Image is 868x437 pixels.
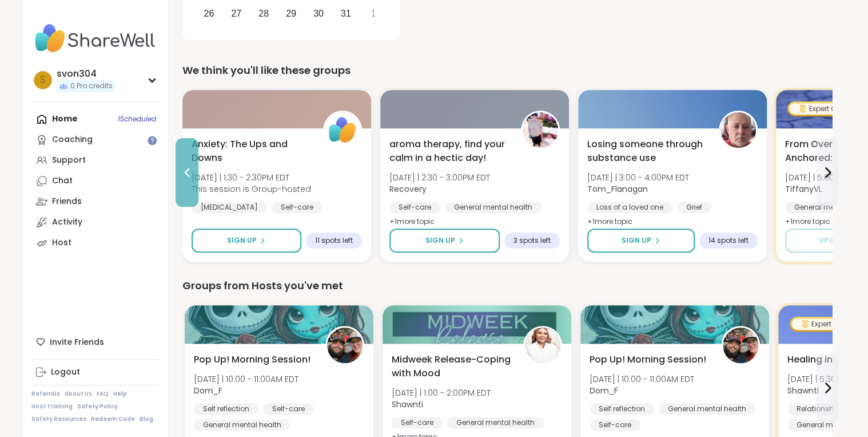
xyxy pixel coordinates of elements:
[52,134,93,145] div: Coaching
[590,353,706,367] span: Pop Up! Morning Session!
[197,1,221,26] div: Choose Sunday, October 26th, 2025
[52,175,73,187] div: Chat
[97,390,109,398] a: FAQ
[52,155,86,166] div: Support
[52,216,82,228] div: Activity
[31,150,159,171] a: Support
[194,353,310,367] span: Pop Up! Morning Session!
[31,390,60,398] a: Referrals
[325,112,360,148] img: ShareWell
[31,233,159,253] a: Host
[51,367,80,378] div: Logout
[587,137,706,165] span: Losing someone through substance use
[252,1,276,26] div: Choose Tuesday, October 28th, 2025
[389,202,440,213] div: Self-care
[720,112,756,148] img: Tom_Flanagan
[52,196,82,207] div: Friends
[306,1,331,26] div: Choose Thursday, October 30th, 2025
[113,390,127,398] a: Help
[513,236,551,245] span: 3 spots left
[91,415,135,423] a: Redeem Code
[31,362,159,383] a: Logout
[279,1,304,26] div: Choose Wednesday, October 29th, 2025
[194,419,290,431] div: General mental health
[258,6,269,21] div: 28
[231,6,241,21] div: 27
[315,236,353,245] span: 11 spots left
[708,236,748,245] span: 14 spots left
[204,6,214,21] div: 26
[31,332,159,352] div: Invite Friends
[723,328,758,363] img: Dom_F
[371,6,376,21] div: 1
[587,202,672,213] div: Loss of a loved one
[192,172,311,183] span: [DATE] | 1:30 - 2:30PM EDT
[227,235,257,246] span: Sign Up
[447,417,544,428] div: General mental health
[389,229,500,253] button: Sign Up
[590,419,640,431] div: Self-care
[286,6,296,21] div: 29
[587,229,695,253] button: Sign Up
[333,1,358,26] div: Choose Friday, October 31st, 2025
[70,81,113,91] span: 0 Pro credits
[40,73,46,88] span: s
[392,387,491,399] span: [DATE] | 1:00 - 2:00PM EDT
[192,229,301,253] button: Sign Up
[182,278,832,294] div: Groups from Hosts you've met
[224,1,249,26] div: Choose Monday, October 27th, 2025
[192,137,310,165] span: Anxiety: The Ups and Downs
[523,112,558,148] img: Recovery
[52,237,71,249] div: Host
[785,183,822,195] b: TiffanyVL
[192,183,311,195] span: This session is Group-hosted
[361,1,385,26] div: Choose Saturday, November 1st, 2025
[389,172,490,183] span: [DATE] | 2:30 - 3:00PM EDT
[148,136,157,145] iframe: Spotlight
[392,399,423,410] b: Shawnti
[525,328,560,363] img: Shawnti
[272,202,322,213] div: Self-care
[31,171,159,191] a: Chat
[341,6,351,21] div: 31
[392,417,443,428] div: Self-care
[659,403,755,415] div: General mental health
[590,373,694,385] span: [DATE] | 10:00 - 11:00AM EDT
[677,202,711,213] div: Grief
[587,183,648,195] b: Tom_Flanagan
[425,235,455,246] span: Sign Up
[31,415,86,423] a: Safety Resources
[622,235,651,246] span: Sign Up
[57,68,115,80] div: svon304
[263,403,314,415] div: Self-care
[590,403,654,415] div: Self reflection
[140,415,153,423] a: Blog
[194,373,298,385] span: [DATE] | 10:00 - 11:00AM EDT
[327,328,363,363] img: Dom_F
[31,212,159,233] a: Activity
[787,385,819,396] b: Shawnti
[31,129,159,150] a: Coaching
[389,137,508,165] span: aroma therapy, find your calm in a hectic day!
[389,183,427,195] b: Recovery
[194,403,258,415] div: Self reflection
[194,385,222,396] b: Dom_F
[192,202,267,213] div: [MEDICAL_DATA]
[590,385,618,396] b: Dom_F
[182,62,832,78] div: We think you'll like these groups
[31,403,73,411] a: Host Training
[313,6,324,21] div: 30
[65,390,92,398] a: About Us
[587,172,689,183] span: [DATE] | 3:00 - 4:00PM EDT
[31,18,159,58] img: ShareWell Nav Logo
[445,202,541,213] div: General mental health
[31,191,159,212] a: Friends
[392,353,511,380] span: Midweek Release-Coping with Mood
[77,403,118,411] a: Safety Policy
